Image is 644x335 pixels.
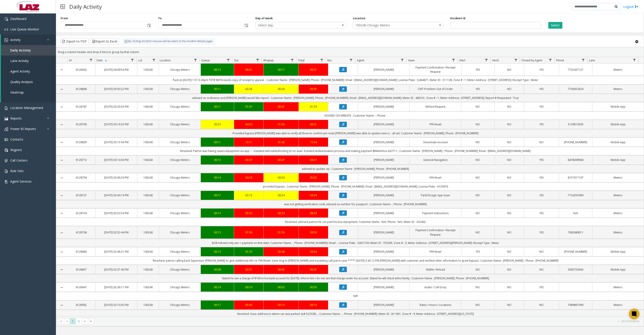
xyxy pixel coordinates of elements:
a: Chicago Meters [162,68,198,72]
a: [DATE] 03:20:33 PM [98,105,134,109]
a: 100240 [140,193,156,197]
a: 02:13 [237,193,261,197]
a: Quality Analysis [1,77,56,87]
a: YES [527,230,556,235]
a: 06:31 [301,68,326,72]
a: [DATE] 03:04:19 PM [98,193,134,197]
a: 00:26 [266,87,296,91]
a: NO [497,230,521,235]
span: Reports [10,116,22,120]
a: Deactivate Account [412,140,458,144]
a: 100240 [140,105,156,109]
span: NO [507,68,511,72]
span: Select day... [256,22,328,28]
a: 6128809 [70,140,93,144]
a: [PERSON_NAME] [361,122,407,126]
span: Activity [10,38,21,42]
span: Location Management [10,106,43,110]
a: 01:42 [266,140,296,144]
div: 01:07 [237,105,261,109]
a: NO [497,158,521,162]
a: Chicago Meters [162,193,198,197]
span: NO [507,230,511,234]
a: 07:38 [237,230,261,235]
a: YES [527,211,556,215]
a: 05:52 [237,211,261,215]
a: Mobile App [595,122,641,126]
td: Resolved: advised patron he can park his bus w/payment; Customer Name : N/A; Phone : N/A; Meter I... [67,218,644,226]
div: 00:34 [266,193,296,197]
a: [DATE] 02:52:54 PM [98,211,134,215]
a: Lot Filter Menu [151,57,157,63]
div: 00:41 [266,105,296,109]
a: Dur Filter Menu [255,57,261,63]
a: 13:11 [237,140,261,144]
label: Day of week [255,16,273,20]
a: 6128787 [70,105,93,109]
span: YES [539,211,544,215]
td: Resolved: Patron was having issues w/payment via app --- Assisted w/troubleshooting to no avail. ... [67,147,644,155]
a: 06:01 [237,68,261,72]
a: [PERSON_NAME] [361,105,407,109]
a: 00:13 [203,158,231,162]
div: 04:37 [301,158,326,162]
a: 00:13 [203,68,231,72]
a: ParkChicago App Issue [412,193,458,197]
a: 00:11 [203,87,231,91]
a: Chicago Meters [162,140,198,144]
a: 7734255900 [562,193,589,197]
a: Issue Filter Menu [451,57,457,63]
img: 'icon' [4,159,8,162]
button: Export to Excel [90,38,119,45]
a: 01:59 [266,230,296,235]
td: Provided bypass [PERSON_NAME] was able to verify all three to confirm pin reset [PERSON_NAME] was... [67,129,644,137]
span: Toggle popup [146,22,151,28]
td: was not getting verification code advised on number for passport ; Customer Name : ; Phone : [PHO... [67,200,644,208]
span: NO [507,87,511,91]
a: Collapse Details [56,123,67,126]
a: 02:34 [266,211,296,215]
span: Power BI Reports [10,127,36,131]
td: ADVISED ON WEBSITE ; Customer Name : ; Phone : [67,111,644,120]
img: 'icon' [4,38,8,42]
img: 'icon' [4,148,8,152]
a: Phone Filter Menu [580,57,586,63]
a: Id Filter Menu [88,57,94,63]
a: Collapse Details [56,194,67,197]
a: [PERSON_NAME] [361,230,407,235]
span: YES [539,176,544,179]
a: 6128772 [70,158,93,162]
span: Daily Activity [10,48,31,52]
a: 00:13 [203,230,231,235]
a: YES [527,68,556,72]
a: Chicago Meters [162,158,198,162]
a: NO [464,122,491,126]
img: 'icon' [4,117,8,120]
a: Lane Filter Menu [631,57,638,63]
a: NO [464,175,491,180]
a: 03:04 [301,193,326,197]
div: 00:23 [203,122,231,126]
td: 8/28 Advsed only see 1 payment on that date; Customer Name : ; Phone : [PHONE_NUMBER]; Email : ; ... [67,239,644,247]
a: Heatmap [1,87,56,98]
a: Date Filter Menu [129,57,136,63]
td: advised on ordinance and [PERSON_NAME] would like report ; Customer Name : [PERSON_NAME]; Phone :... [67,94,644,102]
div: 00:11 [203,140,231,144]
span: YES [539,87,544,91]
a: 6128868 [70,87,93,91]
a: [PERSON_NAME] [361,158,407,162]
a: 100240 [140,211,156,215]
a: Mobile App [595,105,641,109]
a: NO [497,122,521,126]
span: NO [539,140,544,144]
a: [PHONE_NUMBER] [562,140,589,144]
a: Collapse Details [56,158,67,162]
td: provided bypass ; Customer Name : [PERSON_NAME]; Phone : [PHONE_NUMBER]; Email : [EMAIL_ADDRESS][... [67,182,644,191]
span: YES [539,230,544,234]
a: 100240 [140,87,156,91]
div: 04:59 [237,122,261,126]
